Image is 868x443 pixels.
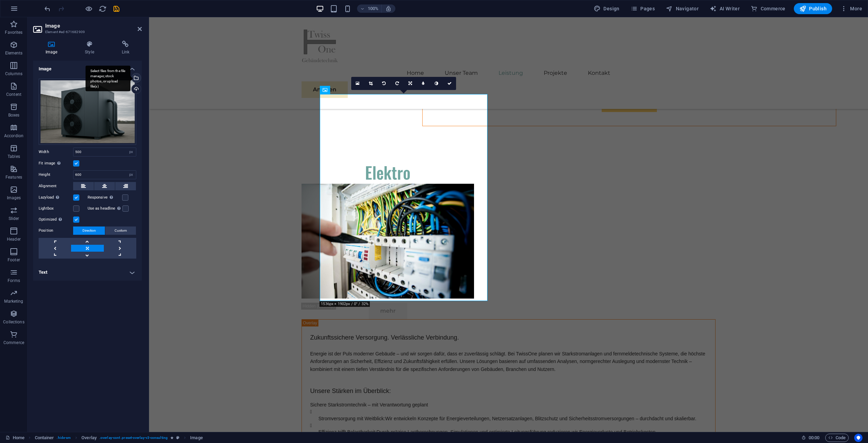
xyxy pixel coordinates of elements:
i: This element is a customizable preset [176,436,179,440]
i: Save (Ctrl+S) [112,5,120,13]
button: save [112,4,120,13]
label: Optimized [39,215,73,224]
h6: 100% [367,4,378,13]
label: Width [39,150,73,154]
p: Footer [8,257,20,263]
button: Direction [73,226,105,235]
p: Slider [9,216,19,221]
span: . hide-sm [57,434,71,442]
span: Click to select. Double-click to edit [35,434,54,442]
label: Lazyload [39,193,73,202]
button: Code [825,434,849,442]
p: Header [7,236,21,242]
button: Click here to leave preview mode and continue editing [85,4,93,13]
i: On resize automatically adjust zoom level to fit chosen device. [385,6,392,12]
label: Use as headline [88,204,122,213]
span: . overlay-cont .preset-overlay-v3-consulting [99,434,168,442]
p: Tables [8,154,20,159]
p: Content [6,92,21,97]
button: Commerce [748,3,788,14]
button: Pages [628,3,658,14]
label: Fit image [39,159,73,168]
button: Custom [105,226,136,235]
h2: Image [45,23,142,29]
nav: breadcrumb [35,434,203,442]
label: Position [39,226,73,235]
span: Publish [799,5,827,12]
span: Click to select. Double-click to edit [190,434,203,442]
h4: Style [72,41,109,55]
button: Design [591,3,622,14]
i: Element contains an animation [170,436,174,440]
p: Columns [5,71,22,77]
h4: Link [109,41,142,55]
label: Height [39,173,73,177]
span: Custom [115,226,127,235]
span: Design [594,5,620,12]
button: 100% [357,4,382,13]
h3: Element #ed-671682909 [45,29,128,35]
button: Publish [794,3,832,14]
span: Navigator [666,5,699,12]
p: Boxes [8,112,20,118]
span: Commerce [751,5,786,12]
a: Greyscale [430,77,443,90]
span: Direction [82,226,96,235]
a: Select files from the file manager, stock photos, or upload file(s) [351,77,364,90]
button: More [838,3,865,14]
p: Marketing [4,299,23,304]
a: Confirm ( Ctrl ⏎ ) [443,77,456,90]
button: undo [43,4,51,13]
p: Elements [5,50,23,56]
div: Design (Ctrl+Alt+Y) [591,3,622,14]
h6: Session time [801,434,820,442]
span: AI Writer [710,5,740,12]
div: ChatGPTImage26.Mai202518_45_09-_RZMkdQL8kd7FiOoTmsHEQ.png [39,79,136,145]
label: Lightbox [39,204,73,213]
a: Rotate right 90° [391,77,404,90]
p: Commerce [3,340,24,345]
p: Accordion [4,133,23,139]
h4: Text [33,264,142,281]
button: Usercentrics [854,434,862,442]
a: Blur [417,77,430,90]
a: Rotate left 90° [377,77,391,90]
a: Select files from the file manager, stock photos, or upload file(s) [131,73,141,83]
p: Features [6,174,22,180]
button: reload [98,4,107,13]
h4: Image [33,41,72,55]
button: Navigator [663,3,701,14]
span: Click to select. Double-click to edit [81,434,97,442]
h4: Image [33,61,142,73]
span: 00 00 [809,434,819,442]
i: Reload page [99,5,107,13]
label: Responsive [88,193,122,202]
p: Images [7,195,21,201]
p: Favorites [5,30,22,35]
a: Click to cancel selection. Double-click to open Pages [6,434,24,442]
i: Undo: Change image (Ctrl+Z) [43,5,51,13]
div: Select files from the file manager, stock photos, or upload file(s) [86,66,130,91]
p: Collections [3,319,24,325]
p: Forms [8,278,20,283]
span: Pages [631,5,655,12]
span: : [813,435,815,440]
button: AI Writer [707,3,742,14]
a: Crop mode [364,77,377,90]
span: More [840,5,862,12]
a: Change orientation [404,77,417,90]
label: Alignment [39,182,73,190]
span: Code [828,434,846,442]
